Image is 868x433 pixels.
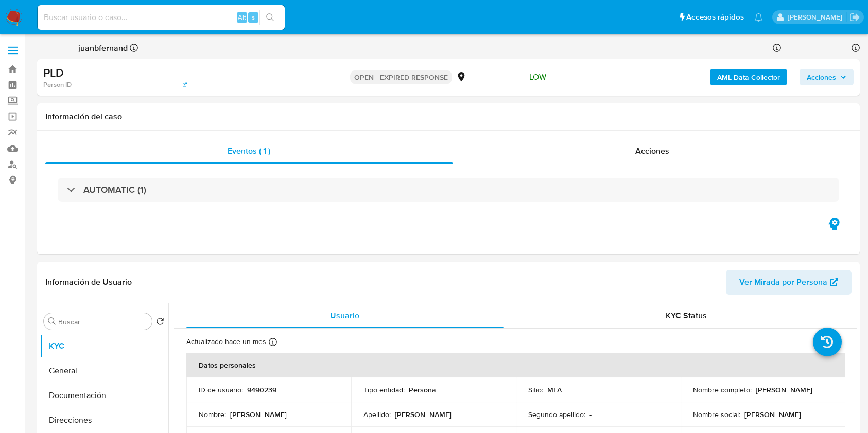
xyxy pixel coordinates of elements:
th: Datos personales [186,353,845,377]
b: AML Data Collector [717,69,780,85]
span: - [783,41,786,55]
p: Nombre : [199,410,226,419]
span: Riesgo PLD: [487,71,546,83]
button: General [40,358,168,383]
div: AUTOMATIC (1) [58,178,839,202]
p: [PERSON_NAME] [744,410,801,419]
h3: AUTOMATIC (1) [83,184,146,195]
span: Accesos rápidos [686,12,744,23]
b: Person ID [43,80,72,89]
button: Ver Mirada por Persona [726,270,852,295]
a: Notificaciones [754,13,763,22]
p: Nombre social : [693,410,740,419]
button: Buscar [48,317,56,326]
button: Direcciones [40,408,168,432]
p: Apellido : [363,410,391,419]
div: MLA [456,71,482,83]
button: Acciones [800,69,854,85]
p: [PERSON_NAME] [756,385,812,394]
span: Asignado a [37,43,128,54]
p: [PERSON_NAME] [230,410,287,419]
h1: Información del caso [45,112,852,122]
b: PLD [43,64,64,81]
span: Eventos ( 1 ) [228,145,270,157]
span: Usuario [330,310,359,321]
p: MLA [547,385,562,394]
p: juanbautista.fernandez@mercadolibre.com [788,12,846,22]
b: juanbfernand [76,42,128,54]
h1: Información de Usuario [45,277,132,287]
button: search-icon [259,10,281,25]
a: d4c4c4ffc8690222a485579121ff815e [74,80,187,89]
p: Persona [409,385,436,394]
p: Tipo entidad : [363,385,405,394]
span: Vence en un mes [788,43,850,54]
button: AML Data Collector [710,69,787,85]
span: Acciones [635,145,669,157]
span: Acciones [807,69,836,85]
input: Buscar usuario o caso... [38,11,285,24]
input: Buscar [58,317,148,327]
div: Creado el: [DATE] [709,41,781,55]
p: - [589,410,592,419]
p: Sitio : [528,385,543,394]
span: KYC Status [666,310,707,321]
p: Segundo apellido : [528,410,585,419]
button: Volver al orden por defecto [156,317,164,329]
p: OPEN - EXPIRED RESPONSE [350,70,452,84]
p: ID de usuario : [199,385,243,394]
span: # Bx4tRJ3O8ghMd0HZGCu0NtVj [64,69,168,79]
p: Actualizado hace un mes [186,337,266,347]
p: Nombre completo : [693,385,752,394]
p: [PERSON_NAME] [395,410,452,419]
span: Alt [238,12,246,22]
span: s [252,12,255,22]
span: LOW [529,71,546,83]
span: Ver Mirada por Persona [739,270,827,295]
p: 9490239 [247,385,276,394]
button: Documentación [40,383,168,408]
button: KYC [40,334,168,358]
a: Salir [849,12,860,23]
